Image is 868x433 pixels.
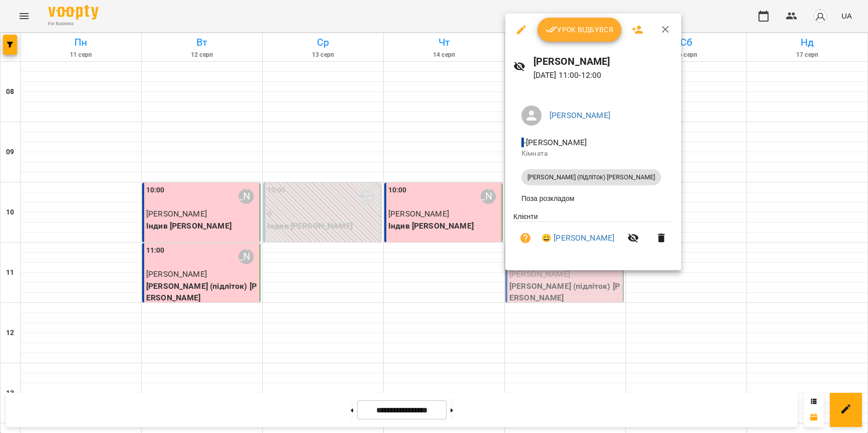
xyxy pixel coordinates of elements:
[521,138,589,147] span: - [PERSON_NAME]
[537,18,622,42] button: Урок відбувся
[521,149,665,159] p: Кімната
[546,24,614,36] span: Урок відбувся
[533,54,674,69] h6: [PERSON_NAME]
[550,111,610,120] a: [PERSON_NAME]
[513,226,537,250] button: Візит ще не сплачено. Додати оплату?
[521,173,661,182] span: [PERSON_NAME] (підліток) [PERSON_NAME]
[513,211,673,258] ul: Клієнти
[513,189,673,207] li: Поза розкладом
[533,69,674,81] p: [DATE] 11:00 - 12:00
[541,232,614,244] a: 😀 [PERSON_NAME]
